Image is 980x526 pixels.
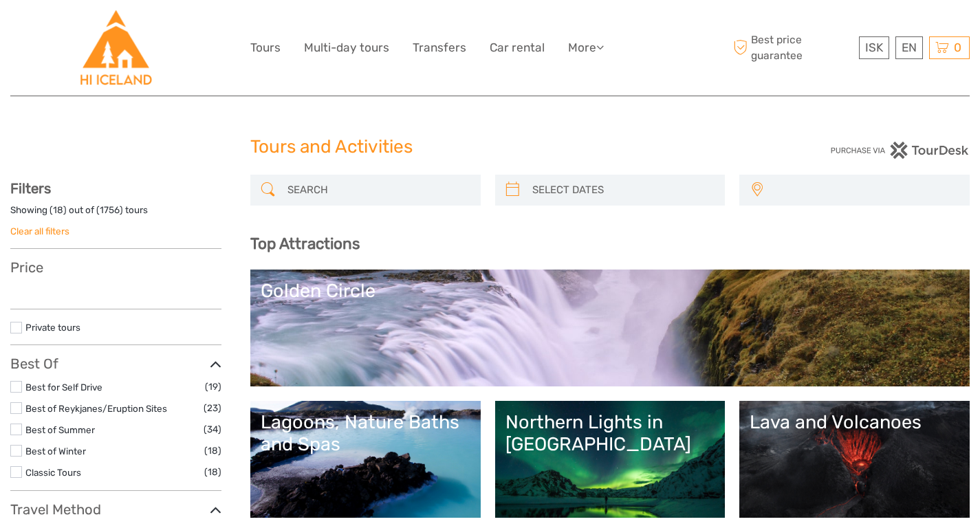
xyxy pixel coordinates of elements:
img: PurchaseViaTourDesk.png [830,142,970,159]
span: Best price guarantee [730,32,856,63]
h3: Price [10,259,221,276]
span: 0 [952,41,963,54]
div: Showing ( ) out of ( ) tours [10,204,221,225]
a: Car rental [490,38,545,58]
span: (19) [205,379,221,395]
input: SELECT DATES [527,178,719,202]
b: Top Attractions [250,234,360,253]
div: Lava and Volcanoes [750,411,959,433]
h1: Tours and Activities [250,136,730,158]
a: Best for Self Drive [25,382,102,393]
div: Lagoons, Nature Baths and Spas [261,411,470,456]
span: (18) [204,443,221,459]
a: Best of Summer [25,424,95,435]
span: ISK [865,41,883,54]
strong: Filters [10,180,51,197]
a: Classic Tours [25,467,81,478]
a: More [568,38,604,58]
h3: Best Of [10,355,221,372]
div: EN [895,36,923,59]
label: 18 [53,204,63,217]
a: Golden Circle [261,280,959,376]
a: Multi-day tours [304,38,389,58]
label: 1756 [100,204,120,217]
a: Private tours [25,322,80,333]
a: Lagoons, Nature Baths and Spas [261,411,470,507]
a: Clear all filters [10,226,69,237]
a: Best of Reykjanes/Eruption Sites [25,403,167,414]
div: Northern Lights in [GEOGRAPHIC_DATA] [505,411,715,456]
div: Golden Circle [261,280,959,302]
a: Lava and Volcanoes [750,411,959,507]
a: Best of Winter [25,446,86,457]
span: (23) [204,400,221,416]
a: Transfers [413,38,466,58]
span: (18) [204,464,221,480]
span: (34) [204,421,221,437]
img: Hostelling International [78,10,153,85]
a: Tours [250,38,281,58]
a: Northern Lights in [GEOGRAPHIC_DATA] [505,411,715,507]
h3: Travel Method [10,501,221,518]
input: SEARCH [282,178,474,202]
